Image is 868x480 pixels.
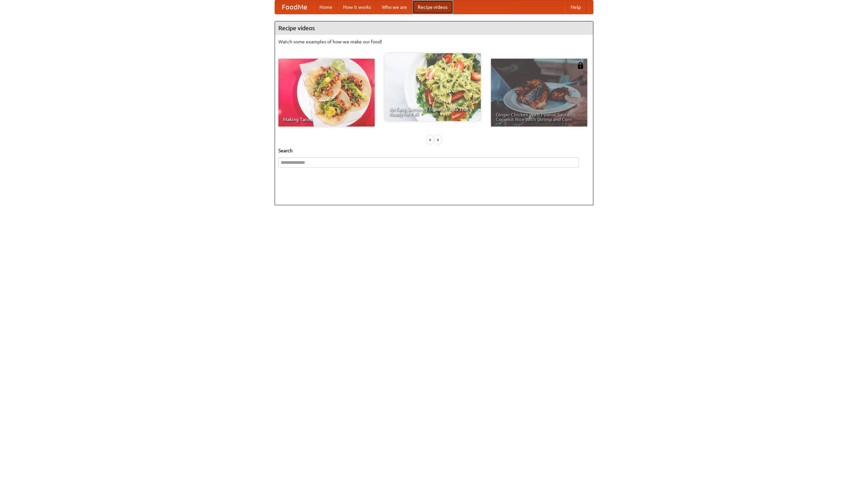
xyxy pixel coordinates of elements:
img: 483408.png [577,62,584,69]
h5: Search [278,147,590,154]
span: An Easy, Summery Tomato Pasta That's Ready for Fall [389,107,476,116]
a: Recipe videos [412,0,453,14]
span: Making Tacos [283,117,370,122]
a: Making Tacos [278,59,375,127]
div: » [435,135,441,144]
a: How it works [338,0,376,14]
a: FoodMe [275,0,314,14]
a: An Easy, Summery Tomato Pasta That's Ready for Fall [384,53,481,121]
a: Help [565,0,586,14]
h4: Recipe videos [275,21,593,35]
a: Who we are [376,0,412,14]
div: « [427,135,433,144]
a: Home [314,0,338,14]
p: Watch some examples of how we make our food! [278,38,590,45]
